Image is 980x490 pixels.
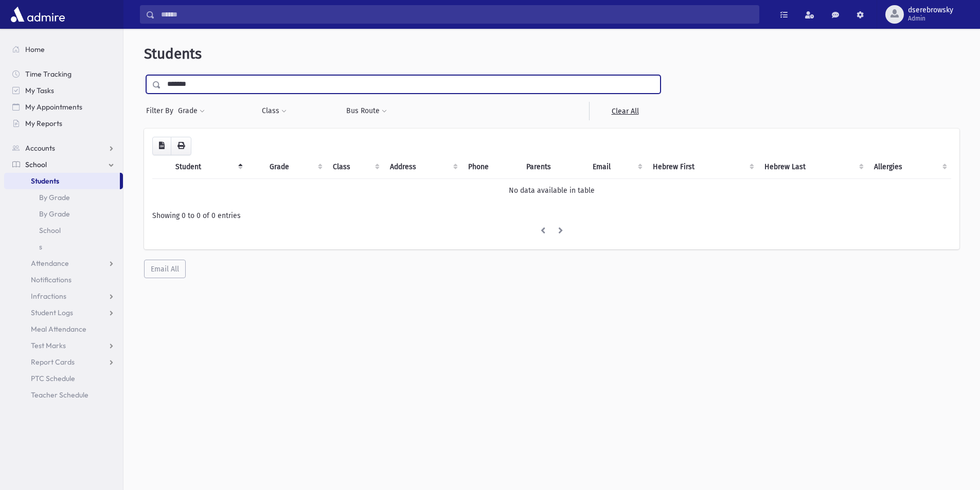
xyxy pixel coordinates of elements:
[4,41,123,58] a: Home
[520,155,586,179] th: Parents
[31,324,86,334] span: Meal Attendance
[31,292,66,301] span: Infractions
[4,288,123,304] a: Infractions
[4,206,123,222] a: By Grade
[4,156,123,173] a: School
[4,222,123,239] a: School
[25,45,45,54] span: Home
[171,137,191,155] button: Print
[4,173,120,189] a: Students
[462,155,520,179] th: Phone
[586,155,647,179] th: Email: activate to sort column ascending
[908,6,953,14] span: dserebrowsky
[169,155,247,179] th: Student: activate to sort column descending
[4,189,123,206] a: By Grade
[31,341,66,350] span: Test Marks
[4,115,123,132] a: My Reports
[177,102,205,120] button: Grade
[327,155,384,179] th: Class: activate to sort column ascending
[4,66,123,82] a: Time Tracking
[4,354,123,370] a: Report Cards
[25,69,72,79] span: Time Tracking
[152,178,951,202] td: No data available in table
[31,275,72,284] span: Notifications
[4,239,123,255] a: s
[25,102,82,112] span: My Appointments
[31,176,59,186] span: Students
[4,255,123,271] a: Attendance
[25,160,47,169] span: School
[31,308,73,317] span: Student Logs
[155,5,759,24] input: Search
[144,45,202,62] span: Students
[146,105,177,116] span: Filter By
[4,387,123,403] a: Teacher Schedule
[908,14,953,23] span: Admin
[152,210,951,221] div: Showing 0 to 0 of 0 entries
[384,155,462,179] th: Address: activate to sort column ascending
[263,155,326,179] th: Grade: activate to sort column ascending
[25,143,55,153] span: Accounts
[647,155,758,179] th: Hebrew First: activate to sort column ascending
[4,140,123,156] a: Accounts
[25,119,62,128] span: My Reports
[868,155,951,179] th: Allergies: activate to sort column ascending
[4,304,123,321] a: Student Logs
[261,102,287,120] button: Class
[31,357,75,367] span: Report Cards
[31,259,69,268] span: Attendance
[4,337,123,354] a: Test Marks
[589,102,661,120] a: Clear All
[4,99,123,115] a: My Appointments
[346,102,387,120] button: Bus Route
[144,260,186,278] button: Email All
[8,4,67,25] img: AdmirePro
[4,271,123,288] a: Notifications
[25,86,54,95] span: My Tasks
[758,155,868,179] th: Hebrew Last: activate to sort column ascending
[4,321,123,337] a: Meal Attendance
[4,82,123,99] a: My Tasks
[31,374,75,383] span: PTC Schedule
[152,137,171,155] button: CSV
[31,390,88,400] span: Teacher Schedule
[4,370,123,387] a: PTC Schedule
